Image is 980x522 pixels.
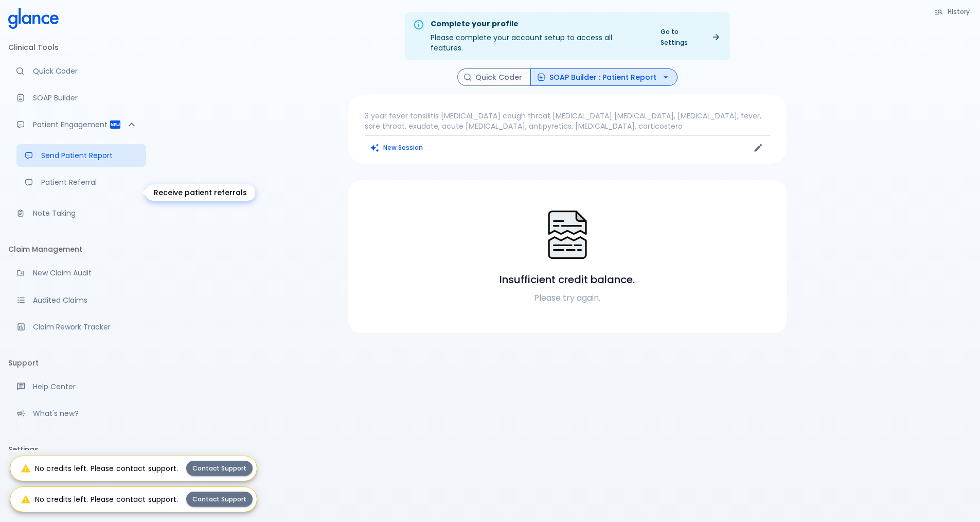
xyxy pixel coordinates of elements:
a: Get help from our support team [8,375,146,398]
li: Support [8,351,146,375]
a: Advanced note-taking [8,202,146,224]
button: Clears all inputs and results. [365,140,429,155]
a: Docugen: Compose a clinical documentation in seconds [8,86,146,109]
li: Claim Management [8,237,146,262]
a: View audited claims [8,289,146,311]
a: Go to Settings [654,24,726,50]
button: Quick Coder [457,68,531,86]
div: Please complete your account setup to access all features. [431,15,646,57]
li: Settings [8,437,146,462]
div: Recent updates and feature releases [8,402,146,425]
div: No credits left. Please contact support. [21,459,178,478]
p: Claim Rework Tracker [33,322,138,332]
a: Send a patient summary [16,144,146,167]
button: Contact Support [186,492,253,507]
p: What's new? [33,408,138,419]
div: Complete your profile [431,19,646,30]
a: Audit a new claim [8,262,146,284]
p: SOAP Builder [33,93,138,103]
div: No credits left. Please contact support. [21,490,178,509]
button: SOAP Builder : Patient Report [530,68,678,86]
a: Moramiz: Find ICD10AM codes instantly [8,60,146,82]
p: Note Taking [33,208,138,218]
p: Help Center [33,381,138,392]
img: Search Not Found [542,209,593,260]
p: Please try again. [361,292,774,304]
div: [PERSON_NAME]raha medical polyclinic [8,482,146,518]
button: Edit [751,140,766,155]
p: Patient Engagement [33,119,109,130]
div: Receive patient referrals [146,184,255,201]
h6: Insufficient credit balance. [500,271,635,288]
p: Audited Claims [33,295,138,305]
div: Patient Reports & Referrals [8,113,146,136]
p: New Claim Audit [33,268,138,278]
p: Send Patient Report [41,150,138,161]
button: Contact Support [186,461,253,476]
li: Clinical Tools [8,35,146,60]
button: History [929,4,976,19]
a: Monitor progress of claim corrections [8,316,146,338]
p: Patient Referral [41,177,138,187]
p: 3 year fever tonsilitis [MEDICAL_DATA] cough throat [MEDICAL_DATA] [MEDICAL_DATA], [MEDICAL_DATA]... [365,111,770,131]
p: Quick Coder [33,66,138,76]
a: Receive patient referrals [16,171,146,194]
